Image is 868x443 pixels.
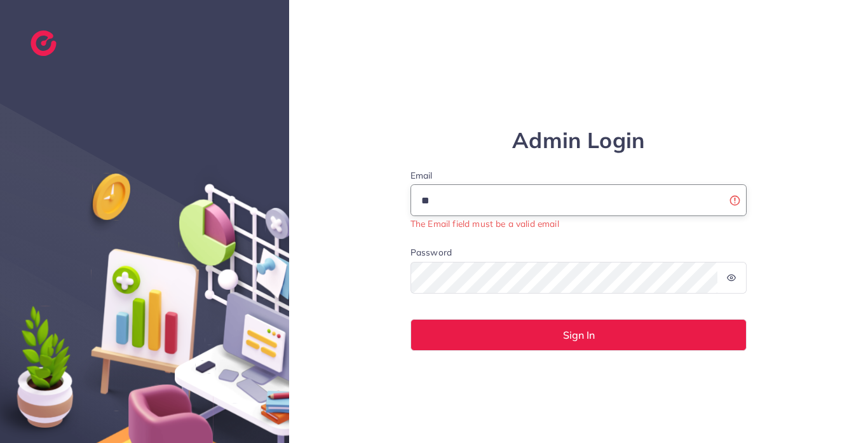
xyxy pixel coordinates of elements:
[563,330,595,340] span: Sign In
[410,319,747,351] button: Sign In
[410,128,747,154] h1: Admin Login
[410,246,452,259] label: Password
[31,31,57,56] img: logo
[410,218,559,229] small: The Email field must be a valid email
[410,169,747,182] label: Email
